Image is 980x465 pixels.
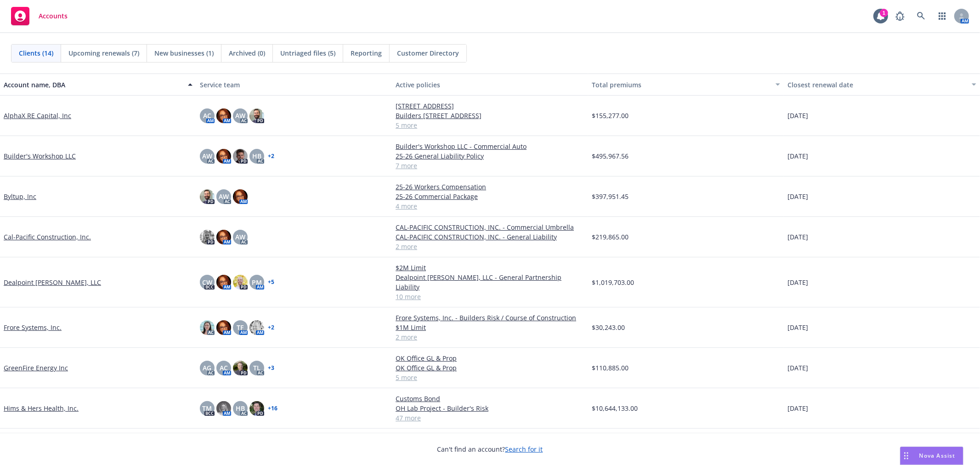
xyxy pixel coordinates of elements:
a: 47 more [396,413,584,423]
span: Untriaged files (5) [280,48,335,58]
div: Service team [200,80,389,90]
img: photo [200,189,215,204]
span: Archived (0) [229,48,265,58]
span: $1,019,703.00 [592,278,634,287]
a: $2M Limit [396,263,584,272]
a: CAL-PACIFIC CONSTRUCTION, INC. - General Liability [396,232,584,242]
span: [DATE] [787,403,808,413]
div: Total premiums [592,80,770,90]
img: photo [233,149,248,164]
div: Drag to move [901,447,912,465]
a: $1M Limit [396,323,584,332]
a: Report a Bug [891,7,909,25]
span: $10,644,133.00 [592,403,638,413]
img: photo [200,320,215,335]
span: CW [202,278,212,287]
button: Total premiums [588,74,784,96]
span: Clients (14) [19,48,53,58]
a: Switch app [933,7,952,25]
a: + 3 [268,365,274,371]
a: AlphaX RE Capital, Inc [4,111,71,120]
a: Search for it [505,445,543,454]
img: photo [216,401,231,416]
span: [DATE] [787,323,808,332]
a: 2 more [396,242,584,251]
a: + 2 [268,153,274,159]
img: photo [249,401,264,416]
img: photo [216,230,231,244]
span: [DATE] [787,111,808,120]
span: HB [252,151,261,161]
a: Builder's Workshop LLC [4,151,76,161]
a: OH Lab Project - Builder's Risk [396,403,584,413]
a: Byltup, Inc [4,192,36,201]
span: AW [235,232,245,242]
a: Builders [STREET_ADDRESS] [396,111,584,120]
a: 7 more [396,161,584,170]
span: $397,951.45 [592,192,629,201]
span: TM [202,403,212,413]
img: photo [200,230,215,244]
span: Reporting [351,48,382,58]
a: GreenFire Energy Inc [4,363,68,373]
span: New businesses (1) [154,48,214,58]
img: photo [216,149,231,164]
a: Customs Bond [396,394,584,403]
span: [DATE] [787,232,808,242]
a: Frore Systems, Inc. - Builders Risk / Course of Construction [396,313,584,323]
span: TL [253,363,261,373]
a: Frore Systems, Inc. [4,323,62,332]
div: 1 [880,9,888,17]
span: [DATE] [787,278,808,287]
span: AW [235,111,245,120]
a: OK Office GL & Prop [396,363,584,373]
div: Closest renewal date [787,80,966,90]
span: [DATE] [787,192,808,201]
img: photo [249,108,264,123]
a: OK Office GL & Prop [396,353,584,363]
a: CAL-PACIFIC CONSTRUCTION, INC. - Commercial Umbrella [396,222,584,232]
a: 2 more [396,332,584,342]
span: PM [252,278,262,287]
span: Can't find an account? [437,444,543,454]
span: TF [237,323,244,332]
a: 25-26 Commercial Package [396,192,584,201]
img: photo [216,108,231,123]
span: AG [203,363,211,373]
a: 25-26 Workers Compensation [396,182,584,192]
a: Cal-Pacific Construction, Inc. [4,232,91,242]
a: Dealpoint [PERSON_NAME], LLC - General Partnership Liability [396,272,584,292]
span: $155,277.00 [592,111,629,120]
span: AC [220,363,228,373]
a: Search [912,7,930,25]
a: 5 more [396,120,584,130]
span: $110,885.00 [592,363,629,373]
a: 10 more [396,292,584,301]
img: photo [249,320,264,335]
a: 5 more [396,373,584,382]
span: Nova Assist [919,452,956,459]
a: 25-26 General Liability Policy [396,151,584,161]
a: 4 more [396,201,584,211]
span: Accounts [39,12,68,20]
span: $495,967.56 [592,151,629,161]
button: Active policies [392,74,588,96]
span: Customer Directory [397,48,459,58]
a: [STREET_ADDRESS] [396,101,584,111]
span: [DATE] [787,363,808,373]
span: AW [202,151,212,161]
span: HB [236,403,245,413]
a: Accounts [7,3,71,29]
img: photo [233,361,248,375]
a: + 2 [268,325,274,330]
button: Service team [196,74,392,96]
span: $30,243.00 [592,323,625,332]
img: photo [233,189,248,204]
span: [DATE] [787,151,808,161]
